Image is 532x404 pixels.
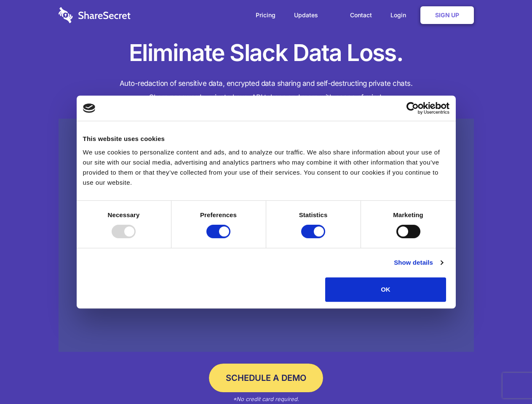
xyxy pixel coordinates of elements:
h4: Auto-redaction of sensitive data, encrypted data sharing and self-destructing private chats. Shar... [59,77,474,104]
strong: Marketing [393,211,423,218]
a: Contact [342,2,380,28]
strong: Preferences [200,211,237,218]
strong: Statistics [299,211,328,218]
div: We use cookies to personalize content and ads, and to analyze our traffic. We also share informat... [83,147,449,188]
a: Show details [394,258,443,268]
img: logo [83,104,96,113]
img: logo-wordmark-white-trans-d4663122ce5f474addd5e946df7df03e33cb6a1c49d2221995e7729f52c070b2.svg [59,7,131,23]
a: Pricing [247,2,284,28]
a: Login [382,2,419,28]
a: Usercentrics Cookiebot - opens in a new window [376,102,449,114]
strong: Necessary [108,211,140,218]
a: Wistia video thumbnail [59,119,474,352]
h1: Eliminate Slack Data Loss. [59,38,474,68]
div: This website uses cookies [83,134,449,144]
em: *No credit card required. [233,396,299,402]
a: Sign Up [420,6,474,24]
a: Schedule a Demo [209,364,323,392]
button: OK [325,277,446,302]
